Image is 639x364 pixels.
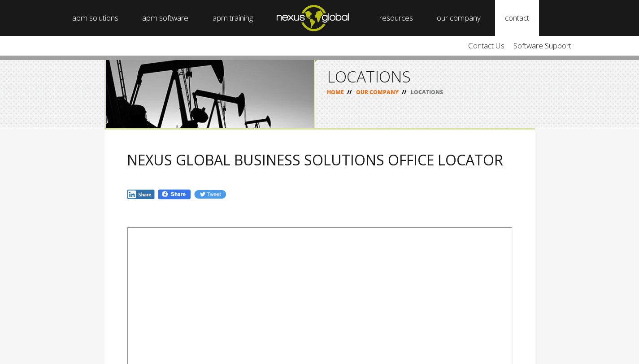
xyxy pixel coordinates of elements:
span: // [344,88,355,96]
img: Tw.jpg [194,189,226,199]
a: Contact Us [464,36,509,56]
img: In.jpg [127,189,156,199]
h1: LOCATIONS [327,69,523,84]
span: // [399,88,409,96]
img: Fb.png [157,189,191,200]
a: OUR COMPANY [356,88,399,96]
a: HOME [327,88,344,96]
h2: NEXUS GLOBAL BUSINESS SOLUTIONS OFFICE LOCATOR [127,152,513,168]
a: Software Support [509,36,576,56]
